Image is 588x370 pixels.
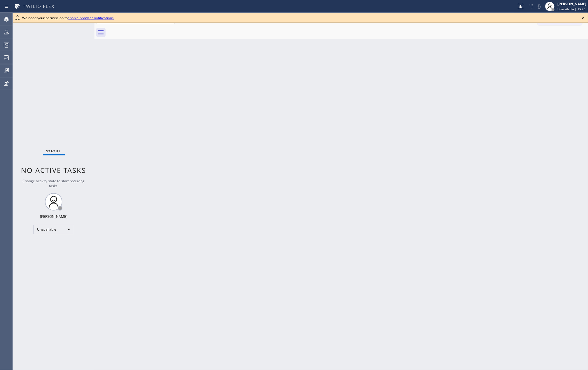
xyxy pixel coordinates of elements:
span: Unavailable | 15:20 [557,7,585,11]
span: We need your permission to [22,15,114,20]
button: Mute [535,2,543,10]
a: enable browser notifications [68,15,114,20]
div: [PERSON_NAME] [40,214,67,219]
span: No active tasks [21,165,86,175]
div: Unavailable [33,225,74,234]
div: [PERSON_NAME] [557,1,586,6]
span: Status [46,149,61,153]
span: Change activity state to start receiving tasks. [23,178,85,188]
